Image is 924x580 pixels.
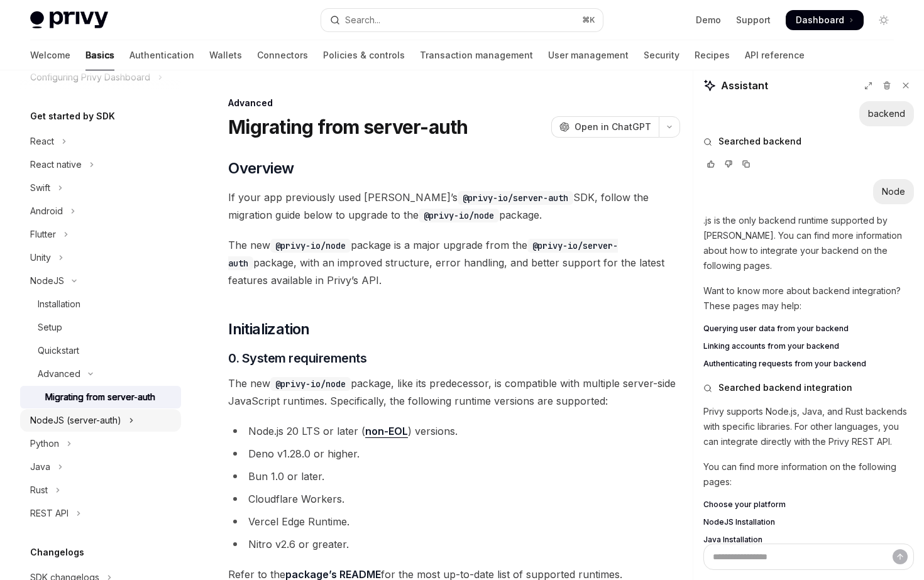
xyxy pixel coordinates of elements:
button: Vote that response was good [703,158,718,170]
a: Support [736,14,771,26]
button: Toggle Advanced section [20,363,181,385]
span: Overview [228,158,294,178]
div: NodeJS [30,273,64,288]
span: The new package, like its predecessor, is compatible with multiple server-side JavaScript runtime... [228,375,680,410]
div: Advanced [38,366,80,381]
div: Setup [38,320,62,335]
button: Toggle NodeJS section [20,270,181,292]
span: 0. System requirements [228,349,366,367]
div: Android [30,204,63,219]
a: NodeJS Installation [703,517,914,527]
p: .js is the only backend runtime supported by [PERSON_NAME]. You can find more information about h... [703,213,914,273]
button: Toggle Java section [20,456,181,478]
img: light logo [30,11,108,29]
button: Open in ChatGPT [551,116,659,138]
div: Installation [38,297,80,312]
a: API reference [745,40,805,70]
div: Unity [30,250,51,265]
span: Authenticating requests from your backend [703,359,866,369]
div: Python [30,436,59,451]
span: ⌘ K [582,15,595,25]
a: Querying user data from your backend [703,324,914,334]
span: Java Installation [703,535,762,545]
button: Toggle Unity section [20,246,181,269]
span: Searched backend [718,135,801,148]
a: Recipes [695,40,730,70]
div: Search... [345,13,380,28]
a: Java Installation [703,535,914,545]
button: Toggle NodeJS (server-auth) section [20,409,181,432]
textarea: Ask a question... [703,544,914,570]
code: @privy-io/server-auth [458,191,573,205]
a: Linking accounts from your backend [703,341,914,351]
button: Open search [321,9,602,31]
div: React [30,134,54,149]
button: Toggle Python section [20,432,181,455]
button: Toggle dark mode [874,10,894,30]
li: Node.js 20 LTS or later ( ) versions. [228,422,680,440]
li: Vercel Edge Runtime. [228,513,680,530]
a: non-EOL [365,425,408,438]
button: Toggle Swift section [20,177,181,199]
code: @privy-io/node [270,377,351,391]
button: Toggle Flutter section [20,223,181,246]
button: Toggle REST API section [20,502,181,525]
button: Toggle React native section [20,153,181,176]
a: Connectors [257,40,308,70]
a: User management [548,40,629,70]
button: Send message [893,549,908,564]
p: Privy supports Node.js, Java, and Rust backends with specific libraries. For other languages, you... [703,404,914,449]
div: React native [30,157,82,172]
button: Vote that response was not good [721,158,736,170]
h1: Migrating from server-auth [228,116,468,138]
p: You can find more information on the following pages: [703,459,914,490]
button: Copy chat response [739,158,754,170]
span: Linking accounts from your backend [703,341,839,351]
a: Basics [85,40,114,70]
span: The new package is a major upgrade from the package, with an improved structure, error handling, ... [228,236,680,289]
div: backend [868,107,905,120]
button: Searched backend [703,135,914,148]
div: Migrating from server-auth [45,390,155,405]
a: Migrating from server-auth [20,386,181,408]
a: Choose your platform [703,500,914,510]
h5: Changelogs [30,545,84,560]
a: Setup [20,316,181,339]
span: Open in ChatGPT [575,121,651,133]
a: Welcome [30,40,70,70]
code: @privy-io/node [270,239,351,253]
span: Assistant [721,78,768,93]
h5: Get started by SDK [30,109,115,124]
div: Java [30,459,50,474]
a: Demo [696,14,721,26]
span: Choose your platform [703,500,786,510]
a: Security [644,40,679,70]
li: Deno v1.28.0 or higher. [228,445,680,462]
span: Querying user data from your backend [703,324,849,334]
a: Authentication [129,40,194,70]
span: If your app previously used [PERSON_NAME]’s SDK, follow the migration guide below to upgrade to t... [228,189,680,224]
div: REST API [30,506,69,521]
p: Want to know more about backend integration? These pages may help: [703,283,914,314]
div: Rust [30,483,48,498]
a: Dashboard [786,10,864,30]
a: Quickstart [20,339,181,362]
div: NodeJS (server-auth) [30,413,121,428]
div: Swift [30,180,50,195]
div: Flutter [30,227,56,242]
span: Dashboard [796,14,844,26]
li: Bun 1.0 or later. [228,468,680,485]
a: Wallets [209,40,242,70]
a: Transaction management [420,40,533,70]
div: Quickstart [38,343,79,358]
code: @privy-io/node [419,209,499,222]
div: Node [882,185,905,198]
button: Toggle React section [20,130,181,153]
span: Initialization [228,319,310,339]
span: Searched backend integration [718,381,852,394]
button: Toggle Rust section [20,479,181,501]
span: NodeJS Installation [703,517,775,527]
li: Cloudflare Workers. [228,490,680,508]
a: Policies & controls [323,40,405,70]
button: Searched backend integration [703,381,914,394]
